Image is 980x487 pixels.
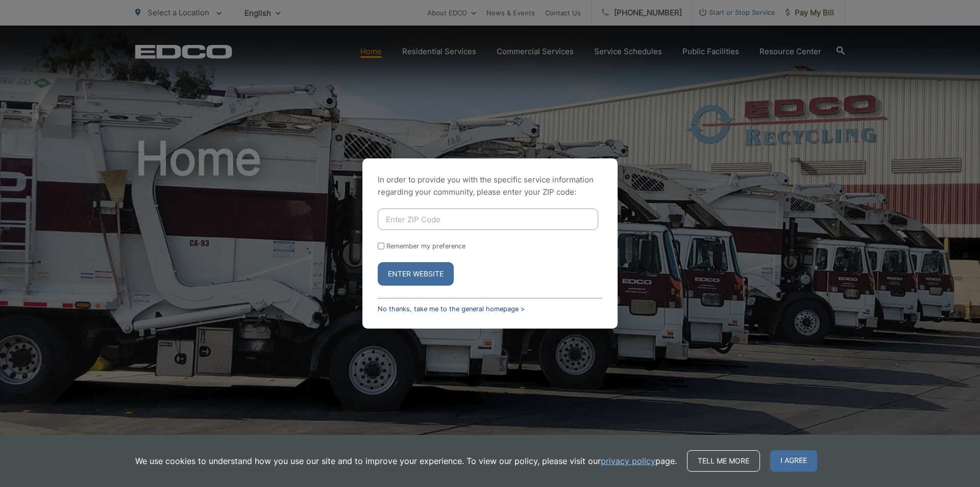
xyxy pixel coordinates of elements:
[378,305,525,313] a: No thanks, take me to the general homepage >
[378,262,454,286] button: Enter Website
[386,242,465,250] label: Remember my preference
[687,450,760,472] a: Tell me more
[378,208,598,230] input: Enter ZIP Code
[378,174,602,198] p: In order to provide you with the specific service information regarding your community, please en...
[601,455,655,467] a: privacy policy
[770,450,817,472] span: I agree
[135,455,677,467] p: We use cookies to understand how you use our site and to improve your experience. To view our pol...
